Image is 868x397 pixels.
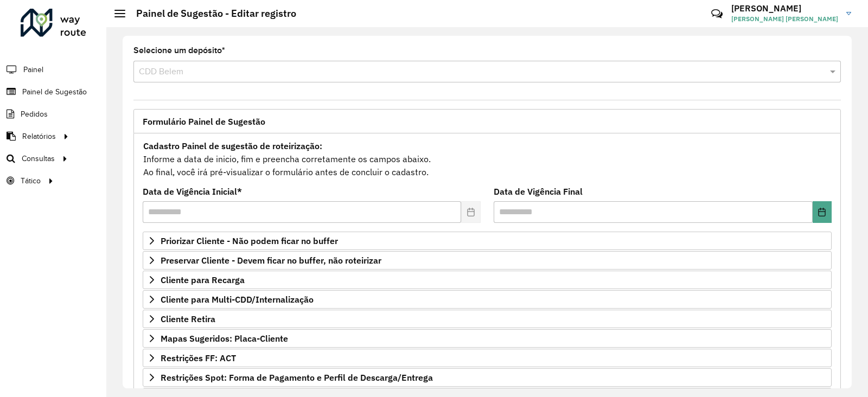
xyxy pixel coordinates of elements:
[23,64,43,75] span: Painel
[813,201,832,223] button: Choose Date
[731,3,838,14] h3: [PERSON_NAME]
[22,86,87,98] span: Painel de Sugestão
[133,44,225,57] label: Selecione um depósito
[731,14,838,24] span: [PERSON_NAME] [PERSON_NAME]
[143,232,832,250] a: Priorizar Cliente - Não podem ficar no buffer
[161,236,338,245] span: Priorizar Cliente - Não podem ficar no buffer
[143,349,832,367] a: Restrições FF: ACT
[161,354,236,362] span: Restrições FF: ACT
[143,117,265,126] span: Formulário Painel de Sugestão
[161,373,433,382] span: Restrições Spot: Forma de Pagamento e Perfil de Descarga/Entrega
[494,185,583,198] label: Data de Vigência Final
[22,131,56,142] span: Relatórios
[143,271,832,289] a: Cliente para Recarga
[143,329,832,348] a: Mapas Sugeridos: Placa-Cliente
[22,153,55,164] span: Consultas
[161,276,245,284] span: Cliente para Recarga
[161,256,381,265] span: Preservar Cliente - Devem ficar no buffer, não roteirizar
[161,315,215,323] span: Cliente Retira
[143,251,832,270] a: Preservar Cliente - Devem ficar no buffer, não roteirizar
[143,185,242,198] label: Data de Vigência Inicial
[161,334,288,343] span: Mapas Sugeridos: Placa-Cliente
[143,140,322,151] strong: Cadastro Painel de sugestão de roteirização:
[143,310,832,328] a: Cliente Retira
[143,139,832,179] div: Informe a data de inicio, fim e preencha corretamente os campos abaixo. Ao final, você irá pré-vi...
[705,2,729,25] a: Contato Rápido
[143,290,832,309] a: Cliente para Multi-CDD/Internalização
[21,108,48,120] span: Pedidos
[21,175,41,187] span: Tático
[125,8,296,20] h2: Painel de Sugestão - Editar registro
[143,368,832,387] a: Restrições Spot: Forma de Pagamento e Perfil de Descarga/Entrega
[161,295,314,304] span: Cliente para Multi-CDD/Internalização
